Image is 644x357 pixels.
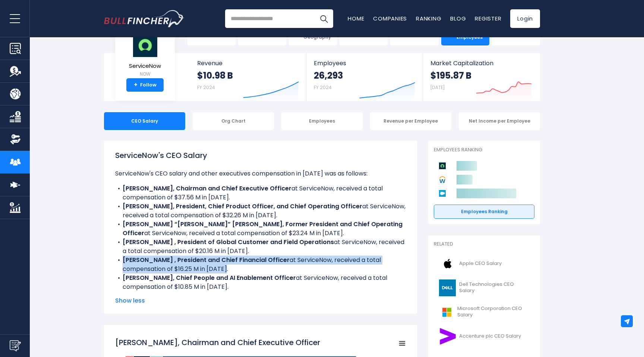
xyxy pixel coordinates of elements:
a: Accenture plc CEO Salary [434,326,534,347]
a: Companies [373,15,407,22]
a: ServiceNow NOW [129,32,161,79]
strong: $195.87 B [430,70,471,81]
span: Revenue [197,60,299,67]
li: at ServiceNow, received a total compensation of $20.16 M in [DATE]. [115,238,406,256]
span: Apple CEO Salary [459,260,502,267]
span: Dell Technologies CEO Salary [459,281,530,294]
span: Show less [115,296,406,305]
a: Ranking [416,15,441,22]
li: at ServiceNow, received a total compensation of $23.24 M in [DATE]. [115,220,406,238]
span: Market Capitalization [430,60,532,67]
li: at ServiceNow, received a total compensation of $37.56 M in [DATE]. [115,184,406,202]
b: [PERSON_NAME] “[PERSON_NAME]” [PERSON_NAME], Former President and Chief Operating Officer [123,220,402,237]
img: Workday competitors logo [438,175,447,184]
img: DELL logo [438,279,457,296]
small: FY 2024 [197,84,215,91]
a: Dell Technologies CEO Salary [434,278,534,298]
a: Blog [450,15,466,22]
li: at ServiceNow, received a total compensation of $32.26 M in [DATE]. [115,202,406,220]
b: [PERSON_NAME], President, Chief Product Officer, and Chief Operating Officer [123,202,362,211]
img: AAPL logo [438,255,457,272]
a: Login [510,9,540,28]
img: ServiceNow competitors logo [438,161,447,171]
small: [DATE] [430,84,445,91]
button: Search [315,9,333,28]
span: CEO Salary / Employees [453,28,486,40]
div: Org Chart [193,112,274,130]
strong: 26,293 [314,70,343,81]
b: [PERSON_NAME], Chief People and AI Enablement Officer [123,274,296,282]
img: Salesforce competitors logo [438,189,447,198]
strong: $10.98 B [197,70,233,81]
a: Microsoft Corporation CEO Salary [434,302,534,322]
b: [PERSON_NAME], Chairman and Chief Executive Officer [123,184,291,193]
a: Market Capitalization $195.87 B [DATE] [423,53,539,101]
small: NOW [129,71,161,78]
div: Revenue per Employee [370,112,451,130]
a: Employees Ranking [434,205,534,219]
p: Related [434,241,534,247]
div: Net Income per Employee [459,112,540,130]
b: [PERSON_NAME] , President and Chief Financial Officer [123,256,290,264]
div: Employees [281,112,363,130]
a: Employees 26,293 FY 2024 [306,53,422,101]
p: ServiceNow's CEO salary and other executives compensation in [DATE] was as follows: [115,169,406,178]
div: CEO Salary [104,112,185,130]
a: Go to homepage [104,10,184,27]
li: at ServiceNow, received a total compensation of $10.85 M in [DATE]. [115,274,406,291]
a: Home [348,15,364,22]
strong: + [134,82,138,88]
img: ACN logo [438,328,457,345]
img: Ownership [10,134,21,145]
span: ServiceNow [129,63,161,69]
li: at ServiceNow, received a total compensation of $16.25 M in [DATE]. [115,256,406,274]
small: FY 2024 [314,84,332,91]
img: MSFT logo [438,304,455,320]
p: Employees Ranking [434,147,534,153]
a: Revenue $10.98 B FY 2024 [190,53,306,101]
h1: ServiceNow's CEO Salary [115,150,406,161]
a: Apple CEO Salary [434,253,534,274]
span: Employees [314,60,415,67]
img: Bullfincher logo [104,10,184,27]
tspan: [PERSON_NAME], Chairman and Chief Executive Officer [115,337,320,348]
span: Accenture plc CEO Salary [459,333,521,339]
a: +Follow [126,78,164,92]
b: [PERSON_NAME] , President of Global Customer and Field Operations [123,238,334,246]
span: Product / Geography [301,28,334,40]
a: Register [475,15,501,22]
span: Microsoft Corporation CEO Salary [457,306,530,318]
